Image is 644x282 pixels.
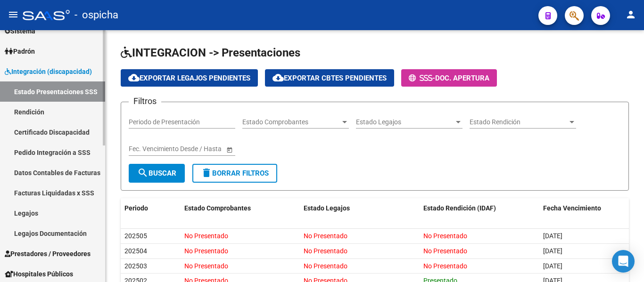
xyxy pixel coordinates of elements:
span: Exportar Cbtes Pendientes [272,74,387,82]
span: Estado Comprobantes [184,204,251,212]
span: Borrar Filtros [201,169,269,177]
span: No Presentado [304,232,347,240]
span: - [409,74,435,82]
span: No Presentado [304,262,347,270]
datatable-header-cell: Estado Legajos [300,198,420,218]
span: No Presentado [184,247,228,255]
datatable-header-cell: Estado Rendición (IDAF) [420,198,539,218]
span: No Presentado [423,262,467,270]
span: No Presentado [184,262,228,270]
datatable-header-cell: Periodo [121,198,181,218]
span: Estado Legajos [356,118,454,126]
span: Doc. Apertura [435,74,489,82]
span: [DATE] [543,262,562,270]
span: No Presentado [184,232,228,240]
span: INTEGRACION -> Presentaciones [121,46,300,59]
mat-icon: cloud_download [128,72,140,83]
span: [DATE] [543,232,562,240]
span: No Presentado [423,232,467,240]
button: Borrar Filtros [192,164,277,183]
mat-icon: cloud_download [272,72,284,83]
span: Fecha Vencimiento [543,204,601,212]
span: Estado Comprobantes [242,118,340,126]
button: Exportar Legajos Pendientes [121,69,258,87]
span: 202504 [124,247,147,255]
mat-icon: delete [201,167,212,178]
span: No Presentado [304,247,347,255]
button: Exportar Cbtes Pendientes [265,69,394,87]
span: Hospitales Públicos [5,269,73,279]
h3: Filtros [129,95,161,108]
span: Prestadores / Proveedores [5,249,91,259]
span: 202503 [124,262,147,270]
span: No Presentado [423,247,467,255]
span: Exportar Legajos Pendientes [128,74,250,82]
mat-icon: menu [8,9,19,20]
div: Open Intercom Messenger [612,250,635,273]
button: Open calendar [224,145,234,154]
span: Sistema [5,26,35,36]
span: Periodo [124,204,148,212]
button: Buscar [129,164,185,183]
span: [DATE] [543,247,562,255]
span: Padrón [5,46,35,56]
datatable-header-cell: Estado Comprobantes [181,198,300,218]
datatable-header-cell: Fecha Vencimiento [539,198,629,218]
mat-icon: person [625,9,636,20]
span: - ospicha [74,5,118,25]
span: Integración (discapacidad) [5,66,92,77]
span: 202505 [124,232,147,240]
mat-icon: search [137,167,149,178]
input: Start date [129,145,158,153]
span: Estado Legajos [304,204,350,212]
span: Buscar [137,169,176,177]
input: End date [166,145,212,153]
span: Estado Rendición [470,118,568,126]
button: -Doc. Apertura [401,69,497,87]
span: Estado Rendición (IDAF) [423,204,496,212]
